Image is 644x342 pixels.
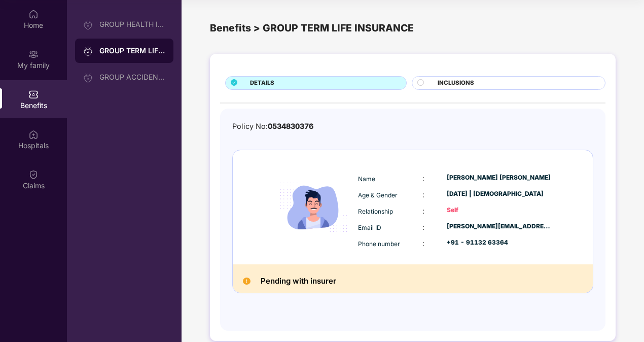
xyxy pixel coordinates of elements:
div: GROUP TERM LIFE INSURANCE [99,46,165,56]
span: DETAILS [250,79,274,88]
img: Pending [243,278,251,285]
div: Policy No: [232,121,313,132]
div: [PERSON_NAME][EMAIL_ADDRESS][PERSON_NAME][DOMAIN_NAME] [447,222,551,231]
span: : [422,174,424,183]
img: svg+xml;base64,PHN2ZyB3aWR0aD0iMjAiIGhlaWdodD0iMjAiIHZpZXdCb3g9IjAgMCAyMCAyMCIgZmlsbD0ibm9uZSIgeG... [83,73,93,83]
span: Name [358,175,375,183]
span: Age & Gender [358,191,398,199]
span: Email ID [358,224,381,231]
div: +91 - 91132 63364 [447,238,551,248]
span: INCLUSIONS [438,79,474,88]
img: icon [272,165,355,249]
img: svg+xml;base64,PHN2ZyB3aWR0aD0iMjAiIGhlaWdodD0iMjAiIHZpZXdCb3g9IjAgMCAyMCAyMCIgZmlsbD0ibm9uZSIgeG... [83,20,93,30]
div: GROUP ACCIDENTAL INSURANCE [99,73,165,81]
div: [DATE] | [DEMOGRAPHIC_DATA] [447,189,551,199]
span: Phone number [358,240,400,248]
div: [PERSON_NAME] [PERSON_NAME] [447,173,551,183]
img: svg+xml;base64,PHN2ZyBpZD0iQ2xhaW0iIHhtbG5zPSJodHRwOi8vd3d3LnczLm9yZy8yMDAwL3N2ZyIgd2lkdGg9IjIwIi... [28,169,39,180]
img: svg+xml;base64,PHN2ZyB3aWR0aD0iMjAiIGhlaWdodD0iMjAiIHZpZXdCb3g9IjAgMCAyMCAyMCIgZmlsbD0ibm9uZSIgeG... [28,49,39,59]
span: Relationship [358,208,393,215]
span: : [422,239,424,248]
span: : [422,190,424,199]
div: Self [447,206,551,215]
img: svg+xml;base64,PHN2ZyBpZD0iSG9zcGl0YWxzIiB4bWxucz0iaHR0cDovL3d3dy53My5vcmcvMjAwMC9zdmciIHdpZHRoPS... [28,129,39,140]
span: 0534830376 [268,122,313,130]
span: : [422,207,424,215]
span: : [422,223,424,231]
img: svg+xml;base64,PHN2ZyBpZD0iQmVuZWZpdHMiIHhtbG5zPSJodHRwOi8vd3d3LnczLm9yZy8yMDAwL3N2ZyIgd2lkdGg9Ij... [28,89,39,99]
h2: Pending with insurer [261,275,336,288]
div: GROUP HEALTH INSURANCE [99,20,165,28]
img: svg+xml;base64,PHN2ZyBpZD0iSG9tZSIgeG1sbnM9Imh0dHA6Ly93d3cudzMub3JnLzIwMDAvc3ZnIiB3aWR0aD0iMjAiIG... [28,9,39,19]
img: svg+xml;base64,PHN2ZyB3aWR0aD0iMjAiIGhlaWdodD0iMjAiIHZpZXdCb3g9IjAgMCAyMCAyMCIgZmlsbD0ibm9uZSIgeG... [83,46,93,56]
div: Benefits > GROUP TERM LIFE INSURANCE [210,20,616,36]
